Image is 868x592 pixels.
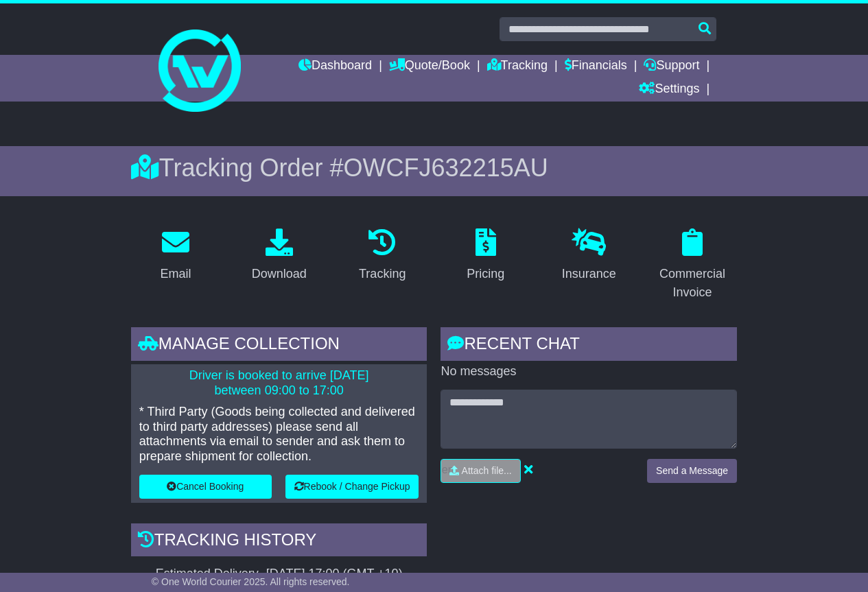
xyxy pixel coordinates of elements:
[131,153,737,182] div: Tracking Order #
[441,327,737,364] div: RECENT CHAT
[487,55,548,78] a: Tracking
[152,576,350,587] span: © One World Courier 2025. All rights reserved.
[152,224,200,288] a: Email
[553,224,625,288] a: Insurance
[467,265,504,283] div: Pricing
[139,475,272,499] button: Cancel Booking
[266,567,403,582] div: [DATE] 17:00 (GMT +10)
[389,55,470,78] a: Quote/Book
[161,265,191,283] div: Email
[344,154,548,182] span: OWCFJ632215AU
[458,224,513,288] a: Pricing
[350,224,414,288] a: Tracking
[298,55,372,78] a: Dashboard
[139,368,419,398] p: Driver is booked to arrive [DATE] between 09:00 to 17:00
[131,327,427,364] div: Manage collection
[139,405,419,464] p: * Third Party (Goods being collected and delivered to third party addresses) please send all atta...
[647,459,737,483] button: Send a Message
[285,475,419,499] button: Rebook / Change Pickup
[644,55,699,78] a: Support
[441,364,737,379] p: No messages
[648,224,738,307] a: Commercial Invoice
[639,78,699,102] a: Settings
[131,523,427,560] div: Tracking history
[252,265,307,283] div: Download
[657,265,729,302] div: Commercial Invoice
[565,55,627,78] a: Financials
[131,567,427,582] div: Estimated Delivery -
[243,224,316,288] a: Download
[359,265,406,283] div: Tracking
[562,265,616,283] div: Insurance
